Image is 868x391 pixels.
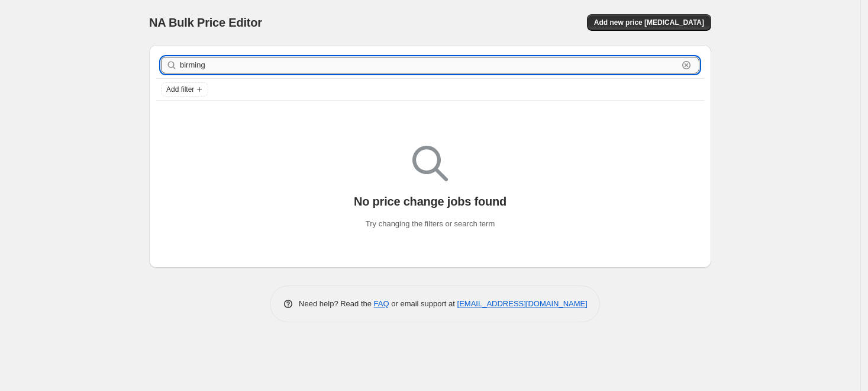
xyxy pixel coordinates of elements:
[161,82,208,97] button: Add filter
[166,85,194,94] span: Add filter
[680,59,692,71] button: Clear
[594,18,704,27] span: Add new price [MEDICAL_DATA]
[457,299,588,308] a: [EMAIL_ADDRESS][DOMAIN_NAME]
[374,299,389,308] a: FAQ
[389,299,457,308] span: or email support at
[299,299,374,308] span: Need help? Read the
[587,14,711,31] button: Add new price [MEDICAL_DATA]
[354,194,506,209] p: No price change jobs found
[366,218,495,230] p: Try changing the filters or search term
[412,146,448,181] img: Empty search results
[149,16,262,29] span: NA Bulk Price Editor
